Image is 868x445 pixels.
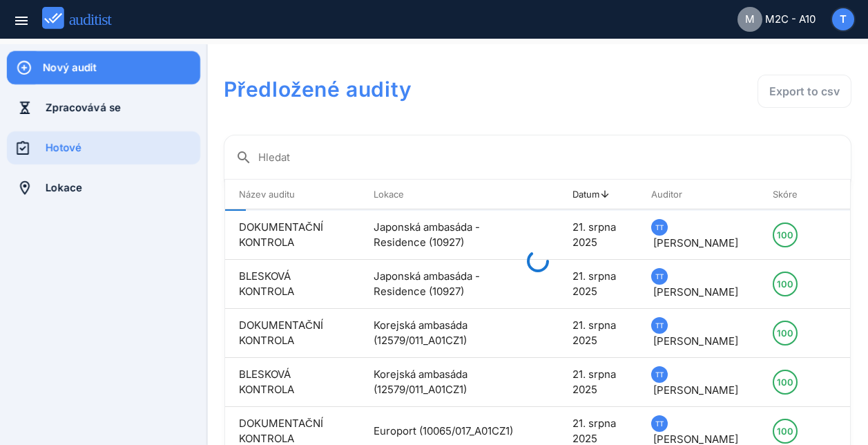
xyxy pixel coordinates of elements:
span: M [745,12,755,28]
button: T [831,7,856,32]
div: Nový audit [43,60,200,75]
a: Hotové [7,131,200,164]
button: Export to csv [758,75,851,108]
h1: Předložené audity [224,75,600,104]
a: Zpracovává se [7,91,200,124]
span: M2C - A10 [765,12,816,28]
i: menu [13,12,30,29]
a: Lokace [7,171,200,205]
img: auditist_logo_new.svg [42,7,124,30]
div: Hotové [46,140,200,155]
div: Zpracovává se [46,100,200,115]
div: Lokace [46,180,200,196]
span: T [840,12,847,28]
